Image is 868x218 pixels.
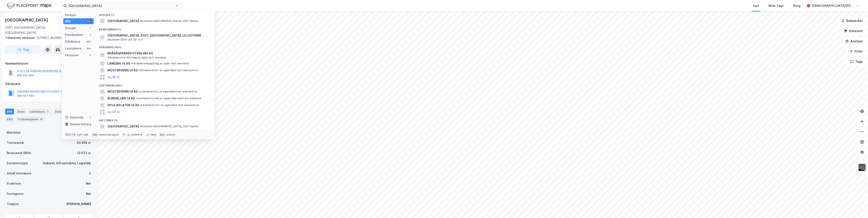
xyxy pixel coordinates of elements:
[107,96,135,101] span: BLØDEKJÆR 14 AS
[5,25,70,35] div: 2007, [GEOGRAPHIC_DATA], [GEOGRAPHIC_DATA]
[65,115,83,120] div: Historikk
[5,35,89,40] div: [STREET_ADDRESS]
[89,171,91,176] div: 2
[107,109,120,115] button: og 96 til
[107,124,139,129] span: [GEOGRAPHIC_DATA]
[131,133,142,136] div: markere
[65,19,71,24] div: Alle
[65,13,94,17] div: Kategori
[7,2,51,9] img: logo.f888ab2527a4732fd821a326f86c7f29.svg
[65,25,76,31] div: Google
[46,109,50,114] div: 2
[136,97,201,100] span: Leietaker • Utleie av egen eller leid fast eiendom
[65,53,79,58] div: Personer
[138,69,198,72] span: Gårdeiere • Utl. av egen/leid fast eiendom el.
[846,47,866,56] button: Filter
[140,103,199,107] span: Leietaker • Utl. av egen/leid fast eiendom el.
[107,61,130,66] span: LANESRA 14 AS
[768,3,784,8] div: Mine Tags
[7,150,31,156] div: Bruksareal (BRA)
[138,90,140,93] span: •
[107,33,209,38] span: [GEOGRAPHIC_DATA], 2007, [GEOGRAPHIC_DATA], LILLESTRØM
[107,68,138,73] span: MOSTERVEIEN 14 AS
[5,116,14,122] div: ESG
[7,191,23,196] div: Festegrunn
[753,3,759,8] div: Kart
[96,42,214,50] div: Gårdeiere (99+)
[89,33,92,37] div: 1
[43,161,91,166] div: Industri, Infrastruktur, Logistikk
[140,19,199,23] span: Eiendom • [GEOGRAPHIC_DATA], 2007 Kjeller
[7,201,19,207] div: Tinglyst
[5,61,92,66] div: Hjemmelshaver
[140,19,141,23] span: •
[7,181,21,186] div: Punktleie
[131,62,132,65] span: •
[16,116,45,122] div: Transaksjoner
[5,45,42,54] button: Tag
[7,130,21,135] div: Matrikkel
[86,40,92,43] div: 99+
[67,3,175,9] input: Søk på adresse, matrikkel, gårdeiere, leietakere eller personer
[107,51,209,56] span: BRÅNÅSPARKEN UTVIKLING AS
[838,17,866,25] button: Bokmerker
[86,20,92,23] div: 99+
[107,103,139,108] span: HYLKJEFLATEN 14 AS
[77,140,91,145] div: 30 416 ㎡
[131,62,189,65] span: Gårdeiere • Kjøp/salg av egen fast eiendom
[107,89,138,94] span: MOSTERVEIEN 14 AS
[107,75,120,80] button: og 96 til
[96,24,214,32] div: Eiendommer (1)
[16,109,26,115] div: Eiere
[86,191,91,196] div: Nei
[77,133,89,136] div: nytt søk
[86,181,91,186] div: Nei
[793,3,800,8] div: Bolig
[96,10,214,18] div: Google (1)
[7,171,31,176] div: Antall leietakere
[166,133,175,136] div: avbryt
[65,39,80,44] div: Gårdeiere
[140,103,141,107] span: •
[65,46,81,51] div: Leietakere
[140,125,141,128] span: •
[847,57,866,66] button: Tags
[840,27,866,35] button: Datasett
[5,17,49,23] div: [GEOGRAPHIC_DATA]
[89,26,92,30] div: 1
[17,74,34,77] div: 992 802 804
[66,201,91,207] div: [PERSON_NAME]
[39,117,43,121] div: 15
[107,56,167,59] span: Gårdeiere • Utvikl./salg av egen fast eiendom
[136,97,137,100] span: •
[842,37,866,45] button: Analyse
[858,163,866,171] img: 9k=
[7,140,24,145] div: Tomteareal
[847,198,868,218] iframe: Chat Widget
[89,54,92,57] div: 0
[159,133,166,137] div: esc
[99,133,119,136] div: neste kategori
[53,109,69,115] div: Datasett
[77,150,91,156] div: 12 073 ㎡
[70,122,91,127] div: Delete history
[107,18,139,24] span: [GEOGRAPHIC_DATA]
[138,69,140,72] span: •
[28,109,52,115] div: Leietakere
[5,109,14,115] div: Info
[7,161,28,166] div: Eiendomstype
[92,133,98,137] div: tab
[150,133,156,136] div: velg
[65,133,76,137] div: Ctrl + k
[138,90,198,93] span: Leietaker • Utl. av egen/leid fast eiendom el.
[96,115,214,123] div: Historikk (1)
[96,81,214,88] div: Leietakere (99+)
[140,125,199,128] span: Eiendom • [GEOGRAPHIC_DATA], 2007 Kjeller
[812,3,854,8] div: [DEMOGRAPHIC_DATA][PERSON_NAME]
[89,116,92,119] div: 1
[65,32,83,37] div: Eiendommer
[5,36,37,40] span: Tilhørende adresser:
[107,38,143,41] span: Eiendom • 3205-40-30-0-0
[86,47,92,50] div: 99+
